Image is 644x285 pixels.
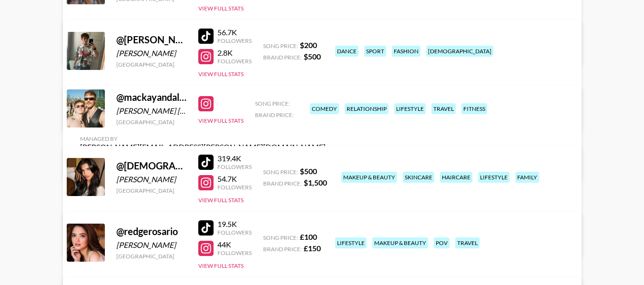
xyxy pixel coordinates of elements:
div: 19.5K [217,219,252,229]
button: View Full Stats [198,117,244,124]
div: travel [455,237,480,248]
div: pov [434,237,450,248]
div: [PERSON_NAME] [116,49,187,58]
button: View Full Stats [198,197,244,204]
div: lifestyle [394,103,426,114]
div: Followers [217,58,252,65]
div: [GEOGRAPHIC_DATA] [116,187,187,194]
div: family [515,172,539,183]
div: Followers [217,163,252,170]
div: 2.8K [217,48,252,58]
div: Followers [217,37,252,44]
div: dance [335,46,358,57]
strong: $ 500 [300,167,317,176]
span: Song Price: [263,42,298,49]
button: View Full Stats [198,5,244,12]
div: @ mackayandalex [116,91,187,103]
div: Followers [217,249,252,256]
button: View Full Stats [198,262,244,269]
div: [PERSON_NAME] [116,240,187,250]
div: 54.7K [217,174,252,184]
span: Brand Price: [263,246,302,253]
div: relationship [345,103,388,114]
span: Brand Price: [263,180,302,187]
strong: £ 150 [304,244,321,253]
strong: $ 500 [304,52,321,61]
div: [PERSON_NAME] [116,175,187,184]
span: Brand Price: [263,54,302,61]
strong: £ 100 [300,232,317,241]
div: Managed By [80,135,326,142]
div: haircare [440,172,472,183]
span: Brand Price: [255,111,294,118]
div: 44K [217,240,252,249]
div: @ [PERSON_NAME].[PERSON_NAME].161 [116,34,187,46]
div: Followers [217,229,252,236]
div: Followers [217,184,252,191]
div: comedy [310,103,339,114]
div: 56.7K [217,28,252,37]
div: makeup & beauty [372,237,428,248]
div: [DEMOGRAPHIC_DATA] [426,46,493,57]
strong: $ 200 [300,40,317,49]
div: [GEOGRAPHIC_DATA] [116,253,187,260]
div: skincare [403,172,434,183]
div: @ redgerosario [116,226,187,237]
div: fitness [461,103,487,114]
strong: $ 1,500 [304,178,327,187]
div: @ [DEMOGRAPHIC_DATA] [116,160,187,172]
div: lifestyle [478,172,510,183]
button: View Full Stats [198,70,244,78]
div: fashion [392,46,420,57]
div: makeup & beauty [341,172,397,183]
div: [PERSON_NAME][EMAIL_ADDRESS][PERSON_NAME][DOMAIN_NAME] [80,142,326,152]
div: 319.4K [217,154,252,163]
div: travel [431,103,456,114]
span: Song Price: [263,168,298,176]
div: sport [364,46,386,57]
span: Song Price: [263,234,298,241]
div: [PERSON_NAME] [PERSON_NAME] [116,106,187,116]
span: Song Price: [255,100,290,107]
div: lifestyle [335,237,367,248]
div: [GEOGRAPHIC_DATA] [116,61,187,68]
div: [GEOGRAPHIC_DATA] [116,118,187,126]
